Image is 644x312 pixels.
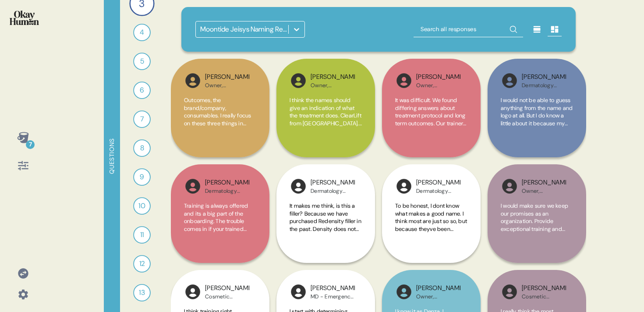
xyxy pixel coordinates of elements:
div: 11 [133,226,151,244]
div: [PERSON_NAME] [416,178,460,188]
div: [PERSON_NAME] [205,178,249,188]
img: l1ibTKarBSWXLOhlfT5LxFP+OttMJpPJZDKZTCbz9PgHEggSPYjZSwEAAAAASUVORK5CYII= [501,283,518,301]
div: [PERSON_NAME] [522,284,566,293]
div: 12 [133,255,151,273]
div: Cosmetic [MEDICAL_DATA] [522,293,566,300]
img: l1ibTKarBSWXLOhlfT5LxFP+OttMJpPJZDKZTCbz9PgHEggSPYjZSwEAAAAASUVORK5CYII= [395,177,413,195]
div: [PERSON_NAME] [416,72,460,82]
div: [PERSON_NAME] [311,284,355,293]
div: Dermatology Practice Manager [205,188,249,195]
img: l1ibTKarBSWXLOhlfT5LxFP+OttMJpPJZDKZTCbz9PgHEggSPYjZSwEAAAAASUVORK5CYII= [395,283,413,301]
img: l1ibTKarBSWXLOhlfT5LxFP+OttMJpPJZDKZTCbz9PgHEggSPYjZSwEAAAAASUVORK5CYII= [501,177,518,195]
div: 5 [133,53,151,70]
div: Dermatology Practice Manager [311,188,355,195]
span: I would not be able to guess anything from the name and logo at all. But I do know a little about... [501,96,573,204]
div: 9 [133,168,151,186]
div: 4 [133,24,151,41]
div: 10 [133,197,151,215]
div: [PERSON_NAME] [311,178,355,188]
span: I think the names should give an indication of what the treatment does. ClearLift from [GEOGRAPHI... [290,96,362,234]
span: I would make sure we keep our promises as an organization. Provide exceptional training and suppo... [501,202,572,302]
div: Moontide Jeisys Naming Research - HCPs [200,24,289,35]
img: l1ibTKarBSWXLOhlfT5LxFP+OttMJpPJZDKZTCbz9PgHEggSPYjZSwEAAAAASUVORK5CYII= [501,72,518,89]
div: [PERSON_NAME] [205,284,249,293]
div: Dermatology Practice Manager [522,82,566,89]
div: Dermatology Practice Manager [416,188,460,195]
div: Owner, Esthetician & Laser Tech [311,82,355,89]
div: 7 [133,110,151,128]
div: [PERSON_NAME] [522,178,566,188]
div: 6 [133,82,151,99]
div: Owner, Esthetician & Laser Tech [416,82,460,89]
div: 8 [133,139,151,157]
img: okayhuman.3b1b6348.png [10,11,39,25]
span: It makes me think, is this a filler? Because we have purchased Redensity filler in the past. Dens... [290,202,361,294]
span: To be honest, I dont know what makes a good name. I think most are just so so, but because theyve... [395,202,467,294]
div: [PERSON_NAME] [416,284,460,293]
div: [PERSON_NAME] [311,72,355,82]
img: l1ibTKarBSWXLOhlfT5LxFP+OttMJpPJZDKZTCbz9PgHEggSPYjZSwEAAAAASUVORK5CYII= [184,283,202,301]
div: [PERSON_NAME] [522,72,566,82]
div: 7 [26,140,35,149]
div: MD - Emergency Medicine/Aesthetic Medicine [311,293,355,300]
div: Cosmetic [MEDICAL_DATA] [205,293,249,300]
span: It was difficult. We found differing answers about treatment protocol and long term outcomes. Our... [395,96,467,212]
div: Owner, Esthetician & Laser Tech [416,293,460,300]
span: Outcomes, the brand/company, consumables. I really focus on these three things in order to make t... [184,96,256,281]
div: Owner, Esthetician & Laser Tech [522,188,566,195]
img: l1ibTKarBSWXLOhlfT5LxFP+OttMJpPJZDKZTCbz9PgHEggSPYjZSwEAAAAASUVORK5CYII= [290,177,307,195]
div: [PERSON_NAME] [205,72,249,82]
span: Training is always offered and its a big part of the onboarding. The trouble comes in if your tra... [184,202,255,309]
div: 13 [133,284,151,301]
img: l1ibTKarBSWXLOhlfT5LxFP+OttMJpPJZDKZTCbz9PgHEggSPYjZSwEAAAAASUVORK5CYII= [184,72,202,89]
img: l1ibTKarBSWXLOhlfT5LxFP+OttMJpPJZDKZTCbz9PgHEggSPYjZSwEAAAAASUVORK5CYII= [290,72,307,89]
img: l1ibTKarBSWXLOhlfT5LxFP+OttMJpPJZDKZTCbz9PgHEggSPYjZSwEAAAAASUVORK5CYII= [395,72,413,89]
img: l1ibTKarBSWXLOhlfT5LxFP+OttMJpPJZDKZTCbz9PgHEggSPYjZSwEAAAAASUVORK5CYII= [290,283,307,301]
div: Owner, Esthetician & Laser Tech [205,82,249,89]
input: Search all responses [414,21,523,37]
img: l1ibTKarBSWXLOhlfT5LxFP+OttMJpPJZDKZTCbz9PgHEggSPYjZSwEAAAAASUVORK5CYII= [184,177,202,195]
